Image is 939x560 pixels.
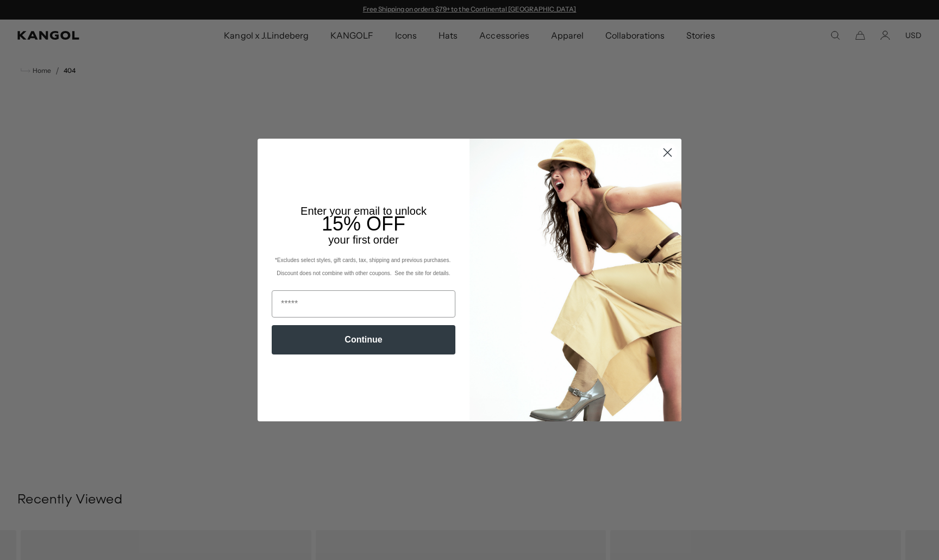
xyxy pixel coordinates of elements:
button: Continue [272,325,455,354]
span: your first order [328,234,398,246]
span: *Excludes select styles, gift cards, tax, shipping and previous purchases. Discount does not comb... [275,257,452,276]
span: 15% OFF [322,213,405,235]
img: 93be19ad-e773-4382-80b9-c9d740c9197f.jpeg [469,139,681,421]
input: Email [272,290,455,318]
button: Close dialog [658,143,677,162]
span: Enter your email to unlock [301,205,427,217]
